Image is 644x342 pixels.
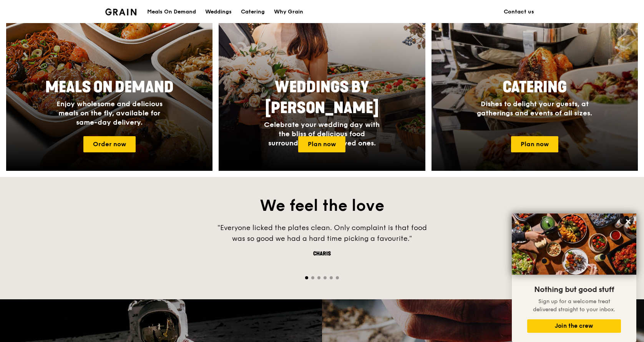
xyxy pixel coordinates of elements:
span: Go to slide 1 [305,276,308,279]
div: Charis [207,250,437,258]
div: Weddings [205,0,232,23]
span: Weddings by [PERSON_NAME] [265,78,379,117]
a: Weddings [201,0,236,23]
a: Plan now [511,136,558,152]
img: DSC07876-Edit02-Large.jpeg [512,214,636,275]
span: Go to slide 2 [311,276,314,279]
img: Grain [105,8,136,15]
button: Join the crew [527,319,621,333]
span: Catering [503,78,567,97]
span: Go to slide 5 [330,276,333,279]
span: Dishes to delight your guests, at gatherings and events of all sizes. [477,100,592,117]
a: Catering [236,0,269,23]
span: Enjoy wholesome and delicious meals on the fly, available for same-day delivery. [56,100,163,127]
div: "Everyone licked the plates clean. Only complaint is that food was so good we had a hard time pic... [207,222,437,244]
a: Contact us [499,0,539,23]
span: Celebrate your wedding day with the bliss of delicious food surrounded by your loved ones. [264,120,380,147]
div: Meals On Demand [147,0,196,23]
button: Close [622,215,634,228]
span: Meals On Demand [45,78,174,97]
span: Go to slide 4 [324,276,327,279]
span: Sign up for a welcome treat delivered straight to your inbox. [533,298,615,313]
span: Go to slide 3 [317,276,320,279]
div: Catering [241,0,265,23]
div: Why Grain [274,0,303,23]
a: Order now [83,136,136,152]
a: Why Grain [269,0,308,23]
span: Go to slide 6 [336,276,339,279]
span: Nothing but good stuff [534,285,614,294]
a: Plan now [298,136,345,152]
